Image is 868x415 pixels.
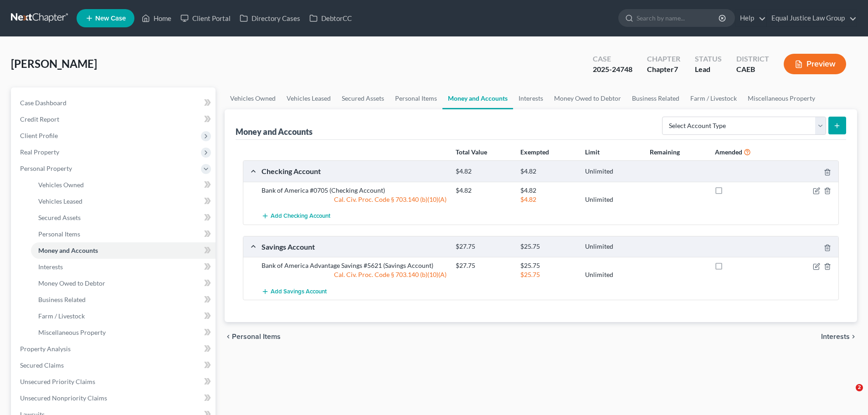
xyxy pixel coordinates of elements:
[38,230,80,238] span: Personal Items
[674,65,678,73] span: 7
[236,126,313,137] div: Money and Accounts
[13,111,216,128] a: Credit Report
[38,296,86,303] span: Business Related
[31,308,216,324] a: Farm / Livestock
[736,54,769,64] div: District
[262,208,330,225] button: Add Checking Account
[516,261,580,270] div: $25.75
[627,87,685,109] a: Business Related
[742,87,821,109] a: Miscellaneous Property
[257,166,451,176] div: Checking Account
[451,167,516,176] div: $4.82
[821,333,850,340] span: Interests
[257,186,451,195] div: Bank of America #0705 (Checking Account)
[516,270,580,279] div: $25.75
[38,279,105,287] span: Money Owed to Debtor
[225,87,281,109] a: Vehicles Owned
[31,324,216,341] a: Miscellaneous Property
[20,148,59,156] span: Real Property
[235,10,305,26] a: Directory Cases
[31,259,216,275] a: Interests
[20,378,95,385] span: Unsecured Priority Claims
[38,197,82,205] span: Vehicles Leased
[271,288,327,295] span: Add Savings Account
[20,345,71,353] span: Property Analysis
[31,275,216,292] a: Money Owed to Debtor
[225,333,232,340] i: chevron_left
[821,333,857,340] button: Interests chevron_right
[837,384,859,406] iframe: Intercom live chat
[38,328,106,336] span: Miscellaneous Property
[451,261,516,270] div: $27.75
[585,148,600,156] strong: Limit
[516,186,580,195] div: $4.82
[735,10,766,26] a: Help
[257,242,451,251] div: Savings Account
[695,54,722,64] div: Status
[257,261,451,270] div: Bank of America Advantage Savings #5621 (Savings Account)
[593,54,632,64] div: Case
[784,54,846,74] button: Preview
[850,333,857,340] i: chevron_right
[20,115,59,123] span: Credit Report
[225,333,281,340] button: chevron_left Personal Items
[516,167,580,176] div: $4.82
[11,57,97,70] span: [PERSON_NAME]
[650,148,680,156] strong: Remaining
[647,54,680,64] div: Chapter
[95,15,126,22] span: New Case
[695,64,722,75] div: Lead
[451,242,516,251] div: $27.75
[390,87,442,109] a: Personal Items
[38,312,85,320] span: Farm / Livestock
[13,374,216,390] a: Unsecured Priority Claims
[13,357,216,374] a: Secured Claims
[580,242,645,251] div: Unlimited
[38,263,63,271] span: Interests
[281,87,336,109] a: Vehicles Leased
[305,10,356,26] a: DebtorCC
[856,384,863,391] span: 2
[31,193,216,210] a: Vehicles Leased
[20,394,107,402] span: Unsecured Nonpriority Claims
[336,87,390,109] a: Secured Assets
[257,270,451,279] div: Cal. Civ. Proc. Code § 703.140 (b)(10)(A)
[31,177,216,193] a: Vehicles Owned
[31,242,216,259] a: Money and Accounts
[451,186,516,195] div: $4.82
[516,195,580,204] div: $4.82
[38,181,84,189] span: Vehicles Owned
[20,164,72,172] span: Personal Property
[20,99,67,107] span: Case Dashboard
[176,10,235,26] a: Client Portal
[31,210,216,226] a: Secured Assets
[31,226,216,242] a: Personal Items
[13,390,216,406] a: Unsecured Nonpriority Claims
[257,195,451,204] div: Cal. Civ. Proc. Code § 703.140 (b)(10)(A)
[520,148,549,156] strong: Exempted
[13,341,216,357] a: Property Analysis
[580,270,645,279] div: Unlimited
[647,64,680,75] div: Chapter
[271,213,330,220] span: Add Checking Account
[580,195,645,204] div: Unlimited
[685,87,742,109] a: Farm / Livestock
[20,132,58,139] span: Client Profile
[516,242,580,251] div: $25.75
[442,87,513,109] a: Money and Accounts
[137,10,176,26] a: Home
[715,148,742,156] strong: Amended
[580,167,645,176] div: Unlimited
[637,10,720,26] input: Search by name...
[13,95,216,111] a: Case Dashboard
[232,333,281,340] span: Personal Items
[593,64,632,75] div: 2025-24748
[767,10,857,26] a: Equal Justice Law Group
[38,246,98,254] span: Money and Accounts
[549,87,627,109] a: Money Owed to Debtor
[513,87,549,109] a: Interests
[38,214,81,221] span: Secured Assets
[31,292,216,308] a: Business Related
[456,148,487,156] strong: Total Value
[20,361,64,369] span: Secured Claims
